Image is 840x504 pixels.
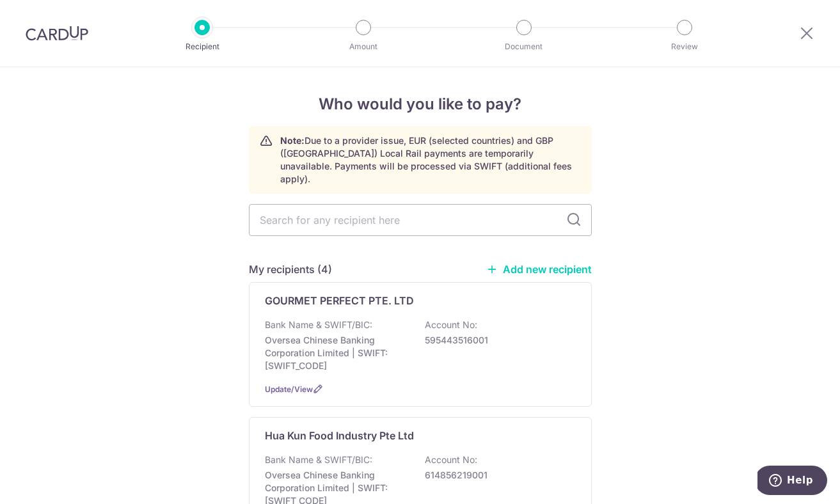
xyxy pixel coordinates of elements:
p: Review [637,40,732,53]
p: Oversea Chinese Banking Corporation Limited | SWIFT: [SWIFT_CODE] [265,334,408,372]
p: Document [477,40,571,53]
p: Account No: [425,453,477,466]
p: 595443516001 [425,334,568,347]
p: Hua Kun Food Industry Pte Ltd [265,428,414,443]
p: Bank Name & SWIFT/BIC: [265,453,372,466]
h5: My recipients (4) [249,262,332,277]
p: Recipient [155,40,250,53]
p: Bank Name & SWIFT/BIC: [265,319,372,331]
img: CardUp [26,26,88,41]
h4: Who would you like to pay? [249,93,592,116]
strong: Note: [280,135,305,146]
p: Due to a provider issue, EUR (selected countries) and GBP ([GEOGRAPHIC_DATA]) Local Rail payments... [280,134,581,185]
p: GOURMET PERFECT PTE. LTD [265,293,414,308]
p: Amount [316,40,411,53]
iframe: Opens a widget where you can find more information [757,466,827,498]
a: Add new recipient [486,263,592,276]
a: Update/View [265,384,313,394]
p: Account No: [425,319,477,331]
input: Search for any recipient here [249,204,592,236]
p: 614856219001 [425,469,568,482]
